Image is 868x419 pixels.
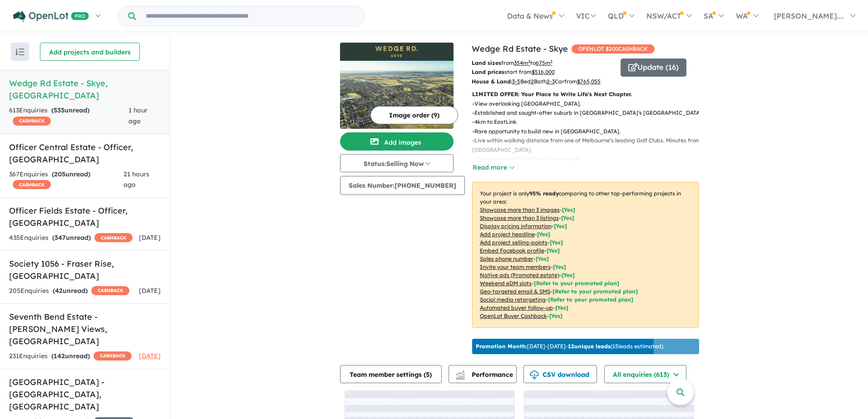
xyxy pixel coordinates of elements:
p: - Live surrounded by natural open spaces. [472,155,706,164]
button: All enquiries (613) [604,365,686,383]
h5: [GEOGRAPHIC_DATA] - [GEOGRAPHIC_DATA] , [GEOGRAPHIC_DATA] [9,376,161,413]
sup: 2 [550,59,552,64]
u: OpenLot Buyer Cashback [480,312,547,319]
p: - 4km to EastLink [472,117,706,127]
u: Invite your team members [480,263,551,270]
button: Update (16) [621,58,686,77]
b: 12 unique leads [568,343,611,350]
span: [ Yes ] [537,231,550,238]
span: [Yes] [549,312,562,319]
strong: ( unread) [53,287,88,295]
span: CASHBACK [91,286,129,295]
div: 435 Enquir ies [9,233,133,244]
p: LIMITED OFFER: Your Place to Write Life's Next Chapter. [472,90,699,99]
img: Wedge Rd Estate - Skye [340,61,454,129]
span: CASHBACK [94,233,133,242]
div: 613 Enquir ies [9,105,128,127]
h5: Officer Fields Estate - Officer , [GEOGRAPHIC_DATA] [9,205,161,229]
span: 535 [54,106,64,114]
div: 367 Enquir ies [9,169,123,191]
u: $ 516,000 [532,68,555,75]
h5: Wedge Rd Estate - Skye , [GEOGRAPHIC_DATA] [9,77,161,102]
span: CASHBACK [13,180,51,189]
span: [ Yes ] [561,214,574,221]
u: 2-3 [547,78,555,85]
span: [ Yes ] [554,223,567,229]
span: 5 [426,370,429,379]
b: House & Land: [472,78,512,85]
p: start from [472,68,614,77]
u: 675 m [536,59,552,66]
u: Add project headline [480,231,535,238]
span: 205 [54,170,65,178]
span: Performance [457,370,513,379]
u: Automated buyer follow-up [480,304,553,311]
strong: ( unread) [52,234,91,242]
img: Openlot PRO Logo White [13,11,89,22]
b: Land prices [472,68,504,75]
span: OPENLOT $ 200 CASHBACK [572,44,655,54]
span: [ Yes ] [562,206,575,213]
span: 21 hours ago [123,170,149,189]
p: from [472,58,614,68]
span: [ Yes ] [550,239,563,246]
img: Wedge Rd Estate - Skye Logo [344,46,450,57]
u: 3-5 [512,78,520,85]
b: Land sizes [472,59,501,66]
p: - Established and sought-after suburb in [GEOGRAPHIC_DATA]'s [GEOGRAPHIC_DATA]. [472,108,706,117]
a: Wedge Rd Estate - Skye [472,44,568,54]
span: [PERSON_NAME].... [774,11,844,20]
u: Showcase more than 3 images [480,206,560,213]
span: [ Yes ] [547,247,560,254]
strong: ( unread) [51,352,90,360]
u: Sales phone number [480,255,533,262]
p: Bed Bath Car from [472,77,614,86]
span: [ Yes ] [536,255,549,262]
input: Try estate name, suburb, builder or developer [138,6,363,26]
p: - View overlooking [GEOGRAPHIC_DATA]. [472,99,706,108]
p: [DATE] - [DATE] - ( 15 leads estimated) [476,342,663,351]
span: [DATE] [139,287,161,295]
img: download icon [530,370,539,380]
u: 354 m [514,59,530,66]
button: CSV download [523,365,597,383]
img: bar-chart.svg [456,373,465,379]
u: Showcase more than 3 listings [480,214,559,221]
span: CASHBACK [94,351,132,361]
span: CASHBACK [13,117,51,126]
div: 205 Enquir ies [9,286,129,297]
button: Add images [340,132,454,151]
span: [DATE] [139,234,161,242]
b: Promotion Month: [476,343,527,350]
b: 95 % ready [529,190,559,197]
button: Status:Selling Now [340,154,454,172]
u: Embed Facebook profile [480,247,544,254]
img: sort.svg [15,49,25,55]
p: - Live within walking distance from one of Melbourne’s leading Golf Clubs. Minutes from [GEOGRAPH... [472,136,706,155]
span: 42 [55,287,63,295]
u: Weekend eDM slots [480,280,532,287]
u: $ 765,055 [577,78,601,85]
button: Image order (9) [370,106,458,124]
span: 1 hour ago [128,106,148,125]
span: [Refer to your promoted plan] [552,288,638,295]
span: [ Yes ] [553,263,566,270]
span: 347 [54,234,66,242]
u: Geo-targeted email & SMS [480,288,550,295]
span: [Yes] [562,272,575,278]
u: Native ads (Promoted estate) [480,272,559,278]
p: Your project is only comparing to other top-performing projects in your area: - - - - - - - - - -... [472,182,699,328]
span: 142 [54,352,65,360]
strong: ( unread) [52,170,90,178]
strong: ( unread) [51,106,89,114]
button: Sales Number:[PHONE_NUMBER] [340,176,465,195]
button: Read more [472,162,515,173]
a: Wedge Rd Estate - Skye LogoWedge Rd Estate - Skye [340,43,454,129]
u: 2 [531,78,534,85]
span: to [530,59,552,66]
h5: Officer Central Estate - Officer , [GEOGRAPHIC_DATA] [9,141,161,166]
p: - Rare opportunity to build new in [GEOGRAPHIC_DATA]. [472,127,706,136]
u: Social media retargeting [480,296,546,303]
u: Add project selling-points [480,239,547,246]
u: Display pricing information [480,223,552,229]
